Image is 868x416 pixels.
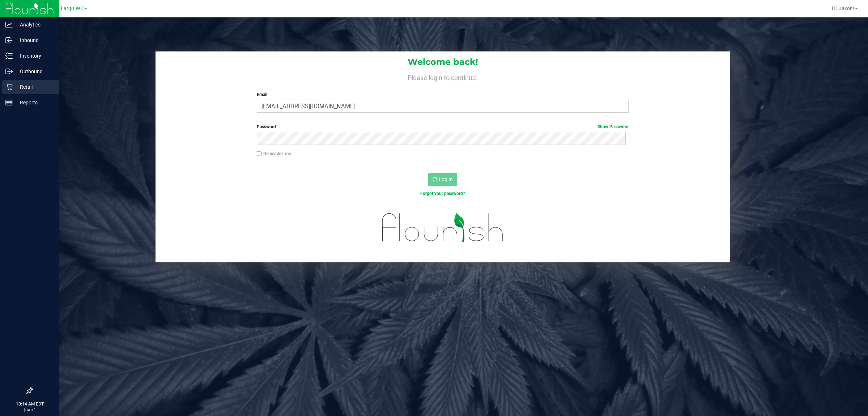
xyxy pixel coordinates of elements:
[257,150,291,157] label: Remember me
[428,173,457,186] button: Log In
[5,99,13,106] inline-svg: Reports
[13,98,56,107] p: Reports
[597,124,629,129] a: Show Password
[5,52,13,59] inline-svg: Inventory
[5,21,13,28] inline-svg: Analytics
[13,36,56,45] p: Inbound
[257,91,629,98] label: Email
[832,5,854,11] span: Hi, Jaxon!
[156,57,730,67] h1: Welcome back!
[5,68,13,75] inline-svg: Outbound
[5,37,13,44] inline-svg: Inbound
[3,407,56,413] p: [DATE]
[257,151,262,156] input: Remember me
[420,191,465,196] a: Forgot your password?
[13,83,56,91] p: Retail
[13,51,56,60] p: Inventory
[61,5,84,12] span: Largo WC
[3,401,56,407] p: 10:14 AM EDT
[13,20,56,29] p: Analytics
[13,67,56,76] p: Outbound
[257,124,276,129] span: Password
[5,83,13,91] inline-svg: Retail
[371,204,515,251] img: flourish_logo.svg
[156,72,730,81] h4: Please login to continue.
[439,176,453,182] span: Log In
